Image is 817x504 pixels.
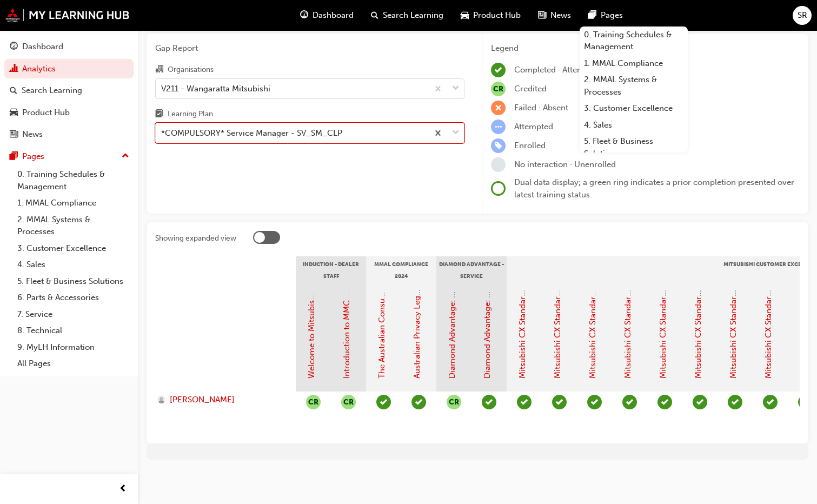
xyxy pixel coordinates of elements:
a: guage-iconDashboard [291,4,362,26]
span: organisation-icon [155,65,163,75]
span: Credited [514,84,547,94]
button: null-icon [306,395,321,409]
span: pages-icon [588,9,596,22]
div: Diamond Advantage - Service [436,256,507,283]
span: SR [798,9,807,22]
span: up-icon [122,149,129,163]
span: Dashboard [313,9,354,22]
button: null-icon [341,395,356,409]
div: Learning Plan [168,109,213,120]
div: Legend [491,42,800,55]
a: Diamond Advantage: Fundamentals [447,245,457,379]
a: [PERSON_NAME] [157,394,285,406]
img: mmal [5,8,130,22]
span: learningRecordVerb_PASS-icon [693,395,707,409]
span: car-icon [10,108,18,118]
button: DashboardAnalyticsSearch LearningProduct HubNews [4,35,134,147]
div: Search Learning [22,84,82,97]
div: News [22,128,43,141]
span: Completed · Attended · Passed [514,65,628,75]
a: Diamond Advantage: Service Training [482,238,492,379]
span: Failed · Absent [514,103,568,112]
span: Attempted [514,122,553,131]
span: search-icon [371,9,378,22]
span: Product Hub [473,9,521,22]
div: Product Hub [22,107,70,119]
div: Showing expanded view [155,233,236,244]
a: 0. Training Schedules & Management [13,166,134,195]
span: null-icon [491,82,506,96]
a: Dashboard [4,37,134,57]
span: learningplan-icon [155,110,163,120]
span: Dual data display; a green ring indicates a prior completion presented over latest training status. [514,177,794,200]
span: down-icon [452,82,460,96]
span: News [550,9,571,22]
button: Pages [4,147,134,167]
span: prev-icon [119,482,127,496]
a: Search Learning [4,81,134,101]
a: 5. Fleet & Business Solutions [580,133,688,162]
a: 9. MyLH Information [13,339,134,356]
button: null-icon [447,395,461,409]
span: down-icon [452,126,460,140]
span: Enrolled [514,141,546,150]
a: Analytics [4,59,134,79]
span: learningRecordVerb_PASS-icon [411,395,426,409]
a: Mitsubishi CX Standards - Introduction [517,233,527,379]
span: Pages [601,9,623,22]
span: learningRecordVerb_PASS-icon [482,395,496,409]
span: pages-icon [10,152,18,162]
div: Dashboard [22,41,63,53]
a: 3. Customer Excellence [13,240,134,257]
a: 5. Fleet & Business Solutions [13,273,134,290]
a: 2. MMAL Systems & Processes [580,71,688,100]
span: guage-icon [300,9,308,22]
a: pages-iconPages [580,4,632,26]
span: learningRecordVerb_PASS-icon [798,395,813,409]
div: V211 - Wangaratta Mitsubishi [161,82,270,95]
a: 0. Training Schedules & Management [580,26,688,55]
span: learningRecordVerb_PASS-icon [728,395,742,409]
a: Product Hub [4,103,134,123]
a: 4. Sales [13,256,134,273]
span: learningRecordVerb_PASS-icon [552,395,567,409]
span: car-icon [461,9,469,22]
span: learningRecordVerb_ENROLL-icon [491,138,506,153]
span: learningRecordVerb_PASS-icon [763,395,778,409]
div: *COMPULSORY* Service Manager - SV_SM_CLP [161,127,342,140]
span: search-icon [10,86,17,96]
span: chart-icon [10,64,18,74]
span: learningRecordVerb_PASS-icon [587,395,602,409]
a: 1. MMAL Compliance [13,195,134,211]
span: learningRecordVerb_PASS-icon [376,395,391,409]
a: 4. Sales [580,117,688,134]
a: 6. Parts & Accessories [13,289,134,306]
span: guage-icon [10,42,18,52]
span: No interaction · Unenrolled [514,160,616,169]
a: news-iconNews [529,4,580,26]
a: News [4,124,134,144]
span: learningRecordVerb_ATTEMPT-icon [491,120,506,134]
a: 7. Service [13,306,134,323]
a: All Pages [13,355,134,372]
span: learningRecordVerb_NONE-icon [491,157,506,172]
span: learningRecordVerb_PASS-icon [657,395,672,409]
span: [PERSON_NAME] [170,394,235,406]
button: SR [793,6,812,25]
span: news-icon [538,9,546,22]
div: Induction - Dealer Staff [296,256,366,283]
a: car-iconProduct Hub [452,4,529,26]
div: Organisations [168,64,214,75]
span: learningRecordVerb_PASS-icon [517,395,532,409]
span: Search Learning [383,9,443,22]
a: 8. Technical [13,322,134,339]
a: 2. MMAL Systems & Processes [13,211,134,240]
span: learningRecordVerb_COMPLETE-icon [491,63,506,77]
a: search-iconSearch Learning [362,4,452,26]
div: MMAL Compliance 2024 [366,256,436,283]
